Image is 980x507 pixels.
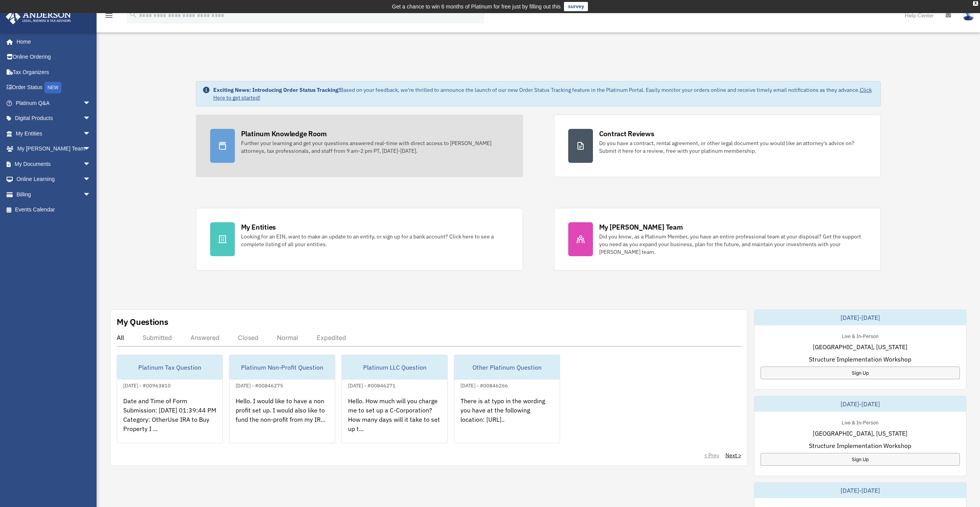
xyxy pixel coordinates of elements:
div: Platinum Non-Profit Question [229,355,335,380]
div: There is at typo in the wording you have at the following location: [URL].. [454,390,560,450]
a: Digital Productsarrow_drop_down [5,111,102,126]
div: Did you know, as a Platinum Member, you have an entire professional team at your disposal? Get th... [599,233,867,256]
a: My Documentsarrow_drop_down [5,156,102,172]
span: arrow_drop_down [83,126,99,142]
div: [DATE]-[DATE] [754,310,966,325]
a: My Entities Looking for an EIN, want to make an update to an entity, or sign up for a bank accoun... [196,208,523,270]
div: [DATE]-[DATE] [754,483,966,498]
span: arrow_drop_down [83,141,99,157]
span: Structure Implementation Workshop [809,441,911,450]
a: Platinum LLC Question[DATE] - #00846271Hello. How much will you charge me to set up a C-Corporati... [341,355,448,443]
div: Other Platinum Question [454,355,560,380]
img: Anderson Advisors Platinum Portal [3,9,73,24]
div: Submitted [143,334,172,341]
div: [DATE] - #00846275 [229,381,289,389]
a: My Entitiesarrow_drop_down [5,126,102,141]
div: Contract Reviews [599,129,654,139]
div: [DATE] - #00846271 [342,381,402,389]
span: [GEOGRAPHIC_DATA], [US_STATE] [813,429,907,438]
span: arrow_drop_down [83,172,99,188]
a: Events Calendar [5,202,102,218]
div: Normal [277,334,298,341]
span: arrow_drop_down [83,187,99,203]
a: Platinum Knowledge Room Further your learning and get your questions answered real-time with dire... [196,115,523,177]
a: My [PERSON_NAME] Team Did you know, as a Platinum Member, you have an entire professional team at... [554,208,881,270]
a: Contract Reviews Do you have a contract, rental agreement, or other legal document you would like... [554,115,881,177]
div: Platinum LLC Question [342,355,447,380]
img: User Pic [963,10,974,21]
div: Platinum Tax Question [117,355,222,380]
a: Platinum Q&Aarrow_drop_down [5,95,102,111]
div: Platinum Knowledge Room [241,129,327,139]
a: Click Here to get started! [213,86,872,101]
a: Platinum Tax Question[DATE] - #00963810Date and Time of Form Submission: [DATE] 01:39:44 PM Categ... [117,355,223,443]
div: NEW [44,82,61,93]
div: [DATE] - #00846266 [454,381,514,389]
div: My Questions [117,316,168,328]
div: Do you have a contract, rental agreement, or other legal document you would like an attorney's ad... [599,139,867,155]
a: Online Learningarrow_drop_down [5,172,102,187]
a: Sign Up [761,367,960,379]
i: menu [104,11,114,20]
span: Structure Implementation Workshop [809,355,911,364]
div: Expedited [317,334,346,341]
div: Get a chance to win 6 months of Platinum for free just by filling out this [392,2,561,11]
a: Sign Up [761,453,960,466]
a: Home [5,34,99,49]
a: Order StatusNEW [5,80,102,96]
div: close [973,1,978,6]
i: search [129,10,138,19]
a: Platinum Non-Profit Question[DATE] - #00846275Hello. I would like to have a non profit set up. I ... [229,355,335,443]
div: Date and Time of Form Submission: [DATE] 01:39:44 PM Category: OtherUse IRA to Buy Property I ... [117,390,222,450]
div: My [PERSON_NAME] Team [599,222,683,232]
span: [GEOGRAPHIC_DATA], [US_STATE] [813,342,907,352]
a: Other Platinum Question[DATE] - #00846266There is at typo in the wording you have at the followin... [454,355,560,443]
div: Looking for an EIN, want to make an update to an entity, or sign up for a bank account? Click her... [241,233,509,248]
div: Closed [238,334,258,341]
a: Tax Organizers [5,64,102,80]
div: My Entities [241,222,276,232]
a: menu [104,14,114,20]
a: Next > [725,451,741,459]
a: Online Ordering [5,49,102,65]
a: Billingarrow_drop_down [5,187,102,202]
strong: Exciting News: Introducing Order Status Tracking! [213,86,340,93]
div: Hello. I would like to have a non profit set up. I would also like to fund the non-profit from my... [229,390,335,450]
span: arrow_drop_down [83,95,99,111]
span: arrow_drop_down [83,111,99,127]
div: All [117,334,124,341]
div: [DATE]-[DATE] [754,396,966,412]
div: Answered [190,334,219,341]
span: arrow_drop_down [83,156,99,172]
div: Live & In-Person [836,331,885,340]
div: Live & In-Person [836,418,885,426]
a: survey [564,2,588,11]
div: Based on your feedback, we're thrilled to announce the launch of our new Order Status Tracking fe... [213,86,875,101]
div: Hello. How much will you charge me to set up a C-Corporation? How many days will it take to set u... [342,390,447,450]
div: Further your learning and get your questions answered real-time with direct access to [PERSON_NAM... [241,139,509,155]
div: [DATE] - #00963810 [117,381,177,389]
a: My [PERSON_NAME] Teamarrow_drop_down [5,141,102,157]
